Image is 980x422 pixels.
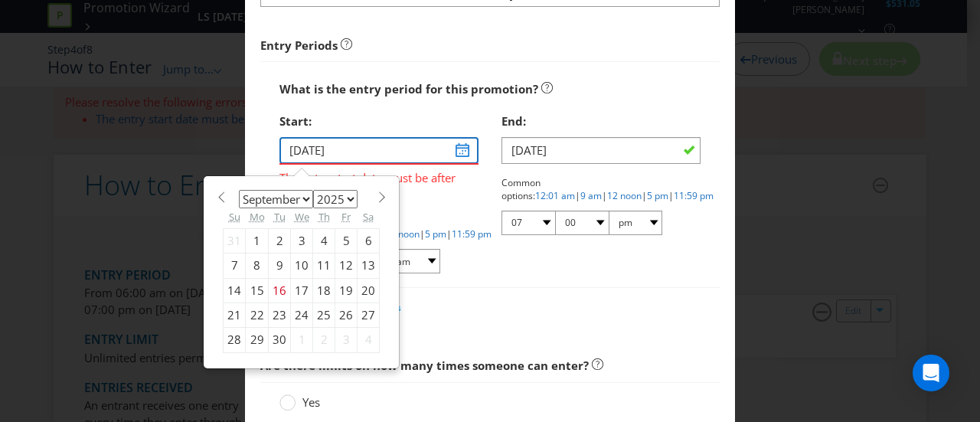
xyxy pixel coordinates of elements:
span: | [642,189,647,202]
div: 17 [291,278,313,303]
abbr: Thursday [318,210,330,224]
abbr: Friday [341,210,351,224]
span: Yes [302,394,320,410]
input: DD/MM/YY [279,137,479,164]
strong: Entry Periods [260,38,338,53]
div: 7 [224,254,246,278]
span: Are there limits on how many times someone can enter? [260,358,589,373]
span: | [446,227,452,240]
span: | [420,227,425,240]
a: 9 am [580,189,602,202]
div: 2 [313,328,335,352]
div: 1 [246,228,269,253]
div: 1 [291,328,313,352]
div: 28 [224,328,246,352]
div: 27 [358,303,380,327]
abbr: Monday [250,210,265,224]
span: Common options: [501,176,541,202]
a: 12 noon [607,189,642,202]
div: End: [501,106,701,137]
span: | [668,189,674,202]
div: 18 [313,278,335,303]
div: 20 [358,278,380,303]
div: 6 [358,228,380,253]
span: | [575,189,580,202]
div: 15 [246,278,269,303]
a: 12 noon [385,227,420,240]
div: 30 [269,328,291,352]
div: 9 [269,254,291,278]
div: 31 [224,228,246,253]
div: 10 [291,254,313,278]
div: 2 [269,228,291,253]
input: DD/MM/YY [501,137,701,164]
div: 4 [358,328,380,352]
div: 12 [335,254,358,278]
div: 22 [246,303,269,327]
div: 19 [335,278,358,303]
div: 3 [335,328,358,352]
div: 3 [291,228,313,253]
div: 25 [313,303,335,327]
div: 8 [246,254,269,278]
abbr: Saturday [363,210,374,224]
div: 5 [335,228,358,253]
span: What is the entry period for this promotion? [279,81,538,97]
a: 5 pm [425,227,446,240]
div: Start: [279,106,479,137]
div: Open Intercom Messenger [913,355,949,391]
abbr: Wednesday [295,210,309,224]
div: 4 [313,228,335,253]
a: 11:59 pm [674,189,714,202]
abbr: Tuesday [274,210,286,224]
div: 14 [224,278,246,303]
span: | [602,189,607,202]
div: 11 [313,254,335,278]
div: 29 [246,328,269,352]
div: 26 [335,303,358,327]
div: 21 [224,303,246,327]
a: 5 pm [647,189,668,202]
a: 11:59 pm [452,227,492,240]
div: 24 [291,303,313,327]
span: The entry start date must be after [DATE]. [279,165,479,203]
abbr: Sunday [229,210,240,224]
a: 12:01 am [535,189,575,202]
div: 16 [269,278,291,303]
div: 23 [269,303,291,327]
div: 13 [358,254,380,278]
